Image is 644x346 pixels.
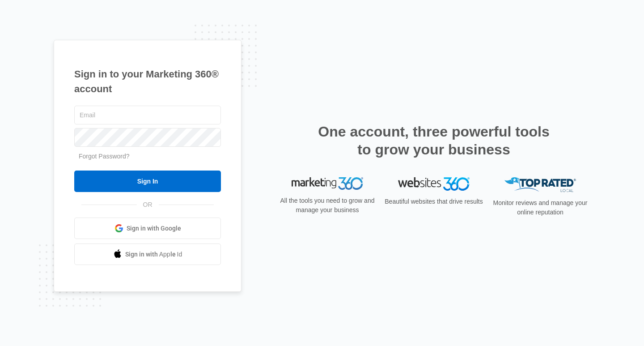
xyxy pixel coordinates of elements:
[292,177,363,190] img: Marketing 360
[315,123,552,158] h2: One account, three powerful tools to grow your business
[74,106,221,124] input: Email
[79,153,130,160] a: Forgot Password?
[125,250,182,259] span: Sign in with Apple Id
[504,177,576,192] img: Top Rated Local
[384,197,484,206] p: Beautiful websites that drive results
[74,243,221,265] a: Sign in with Apple Id
[137,200,159,209] span: OR
[490,198,590,217] p: Monitor reviews and manage your online reputation
[74,218,221,239] a: Sign in with Google
[398,177,470,190] img: Websites 360
[127,224,181,233] span: Sign in with Google
[74,171,221,192] input: Sign In
[277,196,377,215] p: All the tools you need to grow and manage your business
[74,67,221,96] h1: Sign in to your Marketing 360® account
